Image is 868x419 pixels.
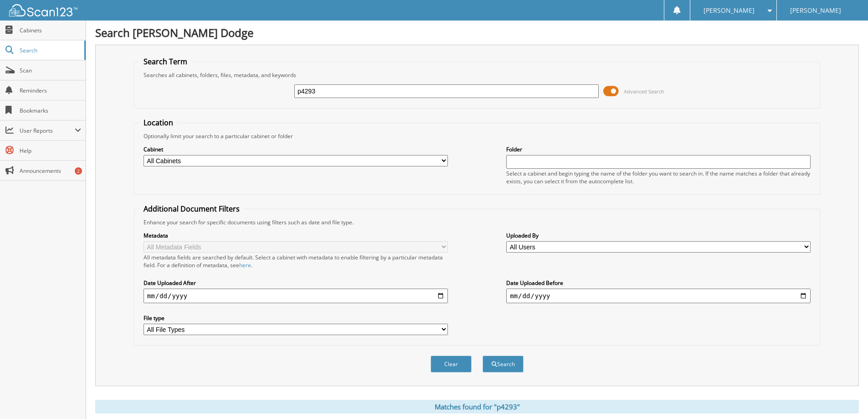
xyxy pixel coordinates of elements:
[790,8,841,13] span: [PERSON_NAME]
[144,253,448,269] div: All metadata fields are searched by default. Select a cabinet with metadata to enable filtering b...
[75,167,82,175] div: 2
[20,26,81,34] span: Cabinets
[144,279,448,287] label: Date Uploaded After
[20,87,81,94] span: Reminders
[139,57,192,67] legend: Search Term
[20,67,81,74] span: Scan
[144,232,448,239] label: Metadata
[139,71,815,79] div: Searches all cabinets, folders, files, metadata, and keywords
[20,127,75,134] span: User Reports
[483,356,524,372] button: Search
[139,204,244,214] legend: Additional Document Filters
[95,400,859,414] div: Matches found for "p4293"
[20,107,81,114] span: Bookmarks
[9,4,77,16] img: scan123-logo-white.svg
[139,118,178,128] legend: Location
[239,261,251,269] a: here
[144,314,448,322] label: File type
[20,47,80,54] span: Search
[139,218,815,226] div: Enhance your search for specific documents using filters such as date and file type.
[506,232,811,239] label: Uploaded By
[144,145,448,153] label: Cabinet
[506,289,811,303] input: end
[624,88,664,95] span: Advanced Search
[144,289,448,303] input: start
[95,25,859,40] h1: Search [PERSON_NAME] Dodge
[20,147,81,155] span: Help
[506,145,811,153] label: Folder
[431,356,472,372] button: Clear
[506,279,811,287] label: Date Uploaded Before
[139,132,815,140] div: Optionally limit your search to a particular cabinet or folder
[506,170,811,185] div: Select a cabinet and begin typing the name of the folder you want to search in. If the name match...
[704,8,755,13] span: [PERSON_NAME]
[20,167,81,175] span: Announcements
[822,375,868,419] iframe: Chat Widget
